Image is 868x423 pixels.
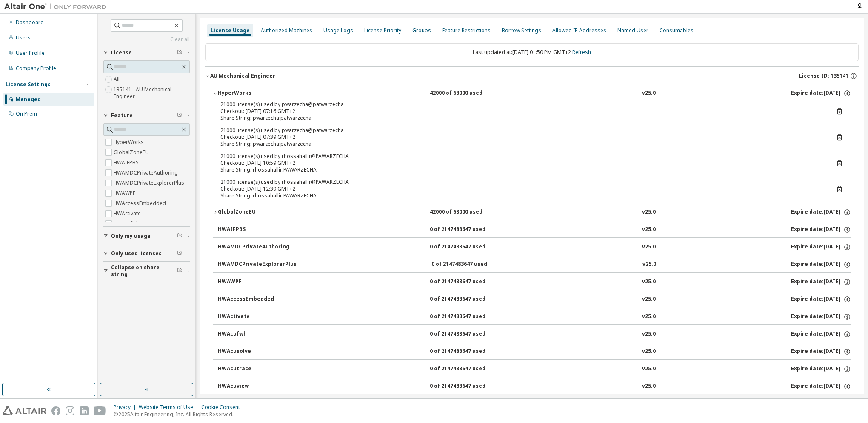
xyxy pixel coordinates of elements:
[111,49,132,56] span: License
[114,188,137,198] label: HWAWPF
[412,27,431,34] div: Groups
[111,250,162,257] span: Only used licenses
[111,264,177,278] span: Collapse on share string
[642,383,656,390] div: v25.0
[114,178,186,188] label: HWAMDCPrivateExplorerPlus
[111,233,151,240] span: Only my usage
[177,49,182,56] span: Clear filter
[16,65,56,72] div: Company Profile
[430,278,506,286] div: 0 of 2147483647 used
[114,147,151,158] label: GlobalZoneEU
[220,186,823,192] div: Checkout: [DATE] 12:39 GMT+2
[323,27,353,34] div: Usage Logs
[791,209,851,216] div: Expire date: [DATE]
[218,296,294,303] div: HWAccessEmbedded
[205,67,859,85] button: AU Mechanical EngineerLicense ID: 135141
[114,137,146,147] label: HyperWorks
[642,330,656,338] div: v25.0
[218,278,294,286] div: HWAWPF
[94,406,106,415] img: youtube.svg
[660,27,694,34] div: Consumables
[261,27,312,34] div: Authorized Machines
[642,313,656,321] div: v25.0
[642,243,656,251] div: v25.0
[791,278,851,286] div: Expire date: [DATE]
[430,330,506,338] div: 0 of 2147483647 used
[218,209,294,216] div: GlobalZoneEU
[218,273,851,291] button: HWAWPF0 of 2147483647 usedv25.0Expire date:[DATE]
[114,219,141,229] label: HWAcufwh
[642,226,656,234] div: v25.0
[211,27,250,34] div: License Usage
[16,50,45,56] div: User Profile
[16,96,41,103] div: Managed
[111,112,133,119] span: Feature
[442,27,491,34] div: Feature Restrictions
[220,108,823,115] div: Checkout: [DATE] 07:16 GMT+2
[218,255,851,274] button: HWAMDCPrivateExplorerPlus0 of 2147483647 usedv25.0Expire date:[DATE]
[103,262,190,280] button: Collapse on share string
[430,296,506,303] div: 0 of 2147483647 used
[139,404,201,411] div: Website Terms of Use
[218,377,851,396] button: HWAcuview0 of 2147483647 usedv25.0Expire date:[DATE]
[430,365,506,373] div: 0 of 2147483647 used
[502,27,541,34] div: Borrow Settings
[220,166,823,173] div: Share String: rhossahallir:PAWARZECHA
[4,3,111,11] img: Altair One
[210,73,275,79] div: AU Mechanical Engineer
[642,278,656,286] div: v25.0
[177,250,182,257] span: Clear filter
[220,127,823,134] div: 21000 license(s) used by pwarzecha@patwarzecha
[218,290,851,309] button: HWAccessEmbedded0 of 2147483647 usedv25.0Expire date:[DATE]
[791,243,851,251] div: Expire date: [DATE]
[177,233,182,240] span: Clear filter
[572,48,591,56] a: Refresh
[213,203,851,222] button: GlobalZoneEU42000 of 63000 usedv25.0Expire date:[DATE]
[218,313,294,321] div: HWActivate
[430,348,506,355] div: 0 of 2147483647 used
[791,365,851,373] div: Expire date: [DATE]
[218,261,297,268] div: HWAMDCPrivateExplorerPlus
[791,296,851,303] div: Expire date: [DATE]
[791,313,851,321] div: Expire date: [DATE]
[430,243,506,251] div: 0 of 2147483647 used
[430,209,506,216] div: 42000 of 63000 used
[220,192,823,199] div: Share String: rhossahallir:PAWARZECHA
[103,244,190,263] button: Only used licenses
[114,209,143,219] label: HWActivate
[430,226,506,234] div: 0 of 2147483647 used
[364,27,401,34] div: License Priority
[617,27,648,34] div: Named User
[114,411,245,418] p: © 2025 Altair Engineering, Inc. All Rights Reserved.
[791,348,851,355] div: Expire date: [DATE]
[177,112,182,119] span: Clear filter
[430,90,506,97] div: 42000 of 63000 used
[114,85,190,102] label: 135141 - AU Mechanical Engineer
[218,238,851,257] button: HWAMDCPrivateAuthoring0 of 2147483647 usedv25.0Expire date:[DATE]
[220,160,823,166] div: Checkout: [DATE] 10:59 GMT+2
[218,365,294,373] div: HWAcutrace
[791,90,851,97] div: Expire date: [DATE]
[114,158,140,168] label: HWAIFPBS
[431,261,508,268] div: 0 of 2147483647 used
[799,73,848,79] span: License ID: 135141
[114,74,121,85] label: All
[103,106,190,125] button: Feature
[220,101,823,108] div: 21000 license(s) used by pwarzecha@patwarzecha
[642,296,656,303] div: v25.0
[80,406,89,415] img: linkedin.svg
[114,404,139,411] div: Privacy
[6,81,51,88] div: License Settings
[218,348,294,355] div: HWAcusolve
[791,383,851,390] div: Expire date: [DATE]
[430,313,506,321] div: 0 of 2147483647 used
[552,27,606,34] div: Allowed IP Addresses
[642,90,656,97] div: v25.0
[220,179,823,186] div: 21000 license(s) used by rhossahallir@PAWARZECHA
[218,243,294,251] div: HWAMDCPrivateAuthoring
[16,34,31,41] div: Users
[642,261,656,268] div: v25.0
[791,261,851,268] div: Expire date: [DATE]
[177,268,182,274] span: Clear filter
[218,383,294,390] div: HWAcuview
